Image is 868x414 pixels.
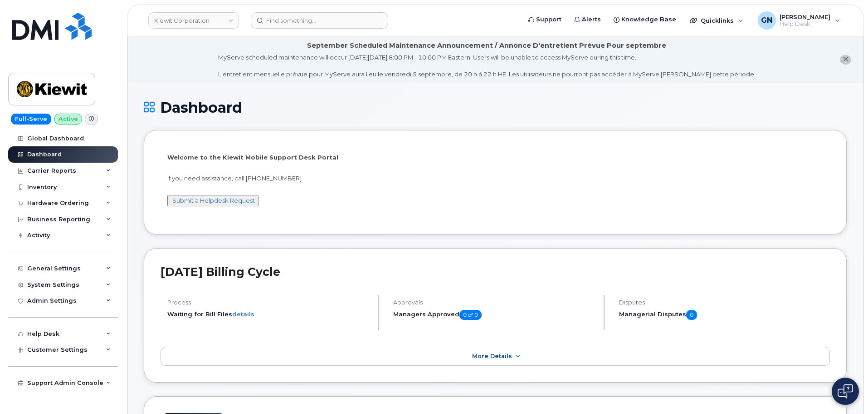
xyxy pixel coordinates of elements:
a: details [232,310,254,318]
p: Welcome to the Kiewit Mobile Support Desk Portal [167,153,823,162]
h4: Disputes [619,299,830,306]
a: Submit a Helpdesk Request [172,197,255,204]
span: 0 of 0 [459,310,482,320]
span: 0 [686,310,697,320]
h2: [DATE] Billing Cycle [161,265,830,279]
h4: Process [167,299,370,306]
p: If you need assistance, call [PHONE_NUMBER] [167,174,823,183]
img: Open chat [838,384,853,399]
div: September Scheduled Maintenance Announcement / Annonce D'entretient Prévue Pour septembre [307,41,666,50]
span: More Details [472,353,512,359]
h5: Managerial Disputes [619,310,830,320]
li: Waiting for Bill Files [167,310,370,319]
h5: Managers Approved [393,310,596,320]
h4: Approvals [393,299,596,306]
button: Submit a Helpdesk Request [167,195,258,206]
h1: Dashboard [144,100,847,115]
button: close notification [840,55,851,65]
div: MyServe scheduled maintenance will occur [DATE][DATE] 8:00 PM - 10:00 PM Eastern. Users will be u... [218,53,756,79]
